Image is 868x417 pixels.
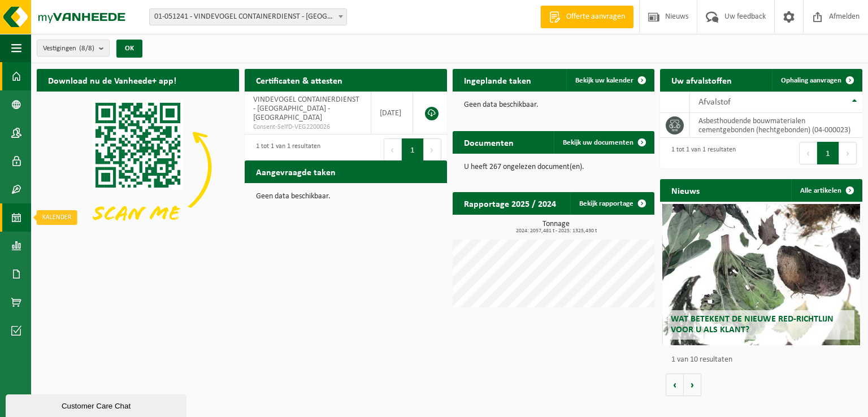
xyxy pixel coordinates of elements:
span: Bekijk uw documenten [563,139,633,146]
button: Previous [799,142,817,164]
button: Previous [384,138,402,161]
iframe: chat widget [6,392,189,417]
a: Bekijk rapportage [570,192,653,215]
span: 01-051241 - VINDEVOGEL CONTAINERDIENST - OUDENAARDE - OUDENAARDE [150,9,346,25]
h2: Certificaten & attesten [245,69,354,91]
h2: Documenten [453,131,525,153]
h2: Nieuws [660,179,711,201]
div: 1 tot 1 van 1 resultaten [666,141,736,166]
button: Vorige [666,373,684,396]
p: 1 van 10 resultaten [671,356,857,364]
a: Offerte aanvragen [540,6,633,28]
a: Wat betekent de nieuwe RED-richtlijn voor u als klant? [662,204,861,345]
button: OK [116,40,142,58]
p: Geen data beschikbaar. [464,101,644,109]
h2: Uw afvalstoffen [660,69,743,91]
h2: Rapportage 2025 / 2024 [453,192,567,214]
span: Vestigingen [43,40,94,57]
count: (8/8) [79,45,94,52]
h3: Tonnage [458,220,655,234]
span: 01-051241 - VINDEVOGEL CONTAINERDIENST - OUDENAARDE - OUDENAARDE [149,8,347,25]
a: Alle artikelen [791,179,861,202]
span: Afvalstof [698,98,731,107]
td: [DATE] [371,92,413,134]
button: Vestigingen(8/8) [37,40,110,57]
button: Volgende [684,373,701,396]
button: Next [839,142,857,164]
a: Ophaling aanvragen [772,69,861,92]
span: Consent-SelfD-VEG2200026 [253,123,363,132]
button: Next [424,138,441,161]
span: Wat betekent de nieuwe RED-richtlijn voor u als klant? [671,315,834,335]
a: Bekijk uw documenten [554,131,653,154]
span: Bekijk uw kalender [575,77,633,84]
span: Offerte aanvragen [563,11,628,23]
h2: Aangevraagde taken [245,160,347,183]
img: Download de VHEPlus App [37,92,239,243]
div: 1 tot 1 van 1 resultaten [250,137,320,162]
p: Geen data beschikbaar. [256,193,436,201]
a: Bekijk uw kalender [566,69,653,92]
p: U heeft 267 ongelezen document(en). [464,163,644,171]
span: Ophaling aanvragen [781,77,841,84]
button: 1 [817,142,839,164]
button: 1 [402,138,424,161]
td: asbesthoudende bouwmaterialen cementgebonden (hechtgebonden) (04-000023) [690,113,862,138]
h2: Download nu de Vanheede+ app! [37,69,188,91]
span: 2024: 2057,481 t - 2025: 1325,430 t [458,228,655,234]
span: VINDEVOGEL CONTAINERDIENST - [GEOGRAPHIC_DATA] - [GEOGRAPHIC_DATA] [253,95,359,122]
h2: Ingeplande taken [453,69,542,91]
